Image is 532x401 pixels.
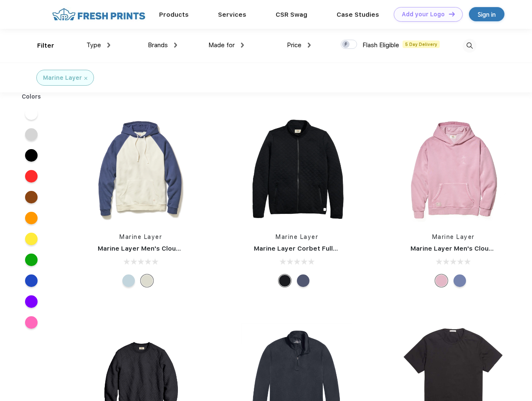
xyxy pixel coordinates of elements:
span: 5 Day Delivery [403,41,440,48]
img: func=resize&h=266 [398,113,509,224]
img: dropdown.png [107,43,110,48]
img: func=resize&h=266 [85,113,196,224]
a: CSR Swag [276,11,307,18]
div: Colors [15,92,48,101]
a: Sign in [469,7,504,21]
div: Add your Logo [402,11,445,18]
span: Type [86,41,101,49]
div: Vintage Indigo [453,274,466,287]
div: Sign in [478,10,496,19]
span: Brands [148,41,168,49]
div: Lilas [435,274,448,287]
img: func=resize&h=266 [241,113,352,224]
a: Products [159,11,189,18]
img: dropdown.png [174,43,177,48]
img: dropdown.png [241,43,244,48]
span: Price [287,41,301,49]
div: Filter [37,41,54,51]
div: Navy [297,274,309,287]
img: desktop_search.svg [463,39,476,53]
div: Cool Ombre [122,274,135,287]
div: Black [279,274,291,287]
span: Made for [208,41,235,49]
a: Marine Layer [276,233,318,240]
a: Marine Layer Corbet Full-Zip Jacket [254,245,370,252]
div: Navy/Cream [141,274,153,287]
span: Flash Eligible [362,41,399,49]
img: DT [449,12,455,16]
a: Marine Layer [432,233,475,240]
img: fo%20logo%202.webp [50,7,148,22]
img: dropdown.png [308,43,311,48]
img: filter_cancel.svg [84,77,87,80]
a: Services [218,11,246,18]
a: Marine Layer Men's Cloud 9 Fleece Hoodie [98,245,234,252]
a: Marine Layer [119,233,162,240]
div: Marine Layer [43,74,82,82]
